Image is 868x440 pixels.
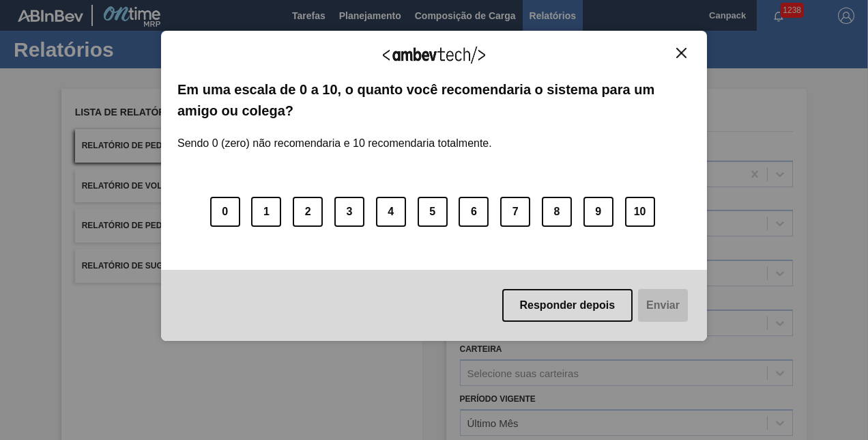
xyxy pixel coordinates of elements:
[672,47,691,59] button: Close
[583,197,613,227] button: 9
[502,289,633,322] button: Responder depois
[334,197,364,227] button: 3
[177,79,691,121] label: Em uma escala de 0 a 10, o quanto você recomendaria o sistema para um amigo ou colega?
[500,197,530,227] button: 7
[625,197,655,227] button: 10
[676,48,686,58] img: Close
[418,197,448,227] button: 5
[251,197,281,227] button: 1
[177,121,492,150] label: Sendo 0 (zero) não recomendaria e 10 recomendaria totalmente.
[293,197,323,227] button: 2
[383,46,485,64] img: Logo Ambevtech
[376,197,406,227] button: 4
[210,197,240,227] button: 0
[459,197,489,227] button: 6
[542,197,572,227] button: 8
